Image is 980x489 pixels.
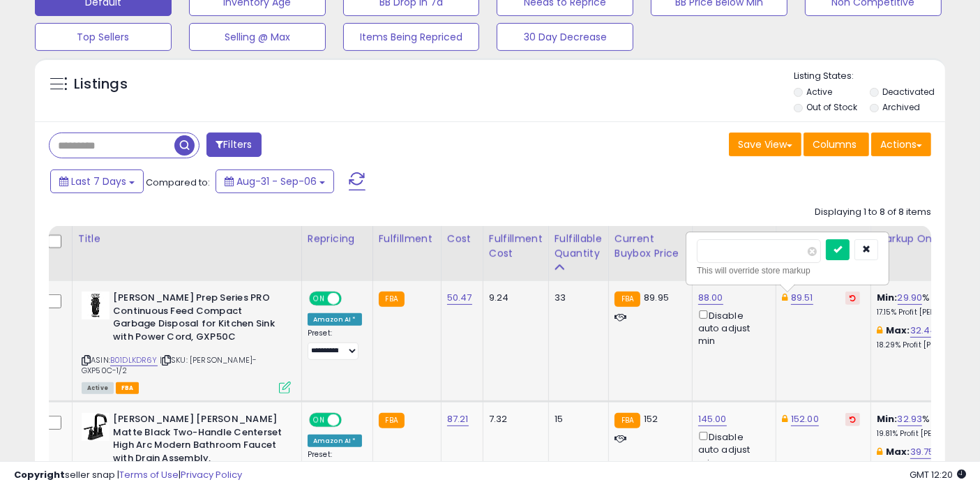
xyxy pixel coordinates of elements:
[698,308,765,347] div: Disable auto adjust min
[804,133,869,156] button: Columns
[791,412,819,426] a: 152.00
[813,137,857,151] span: Columns
[555,232,603,261] div: Fulfillable Quantity
[14,469,242,482] div: seller snap | |
[343,23,480,51] button: Items Being Repriced
[74,75,128,94] h5: Listings
[729,133,801,156] button: Save View
[883,101,921,113] label: Archived
[340,293,362,305] span: OFF
[555,292,598,304] div: 33
[35,23,172,51] button: Top Sellers
[898,291,923,305] a: 29.90
[698,412,727,426] a: 145.00
[110,354,158,366] a: B01DLKDR6Y
[877,412,898,426] b: Min:
[206,133,261,157] button: Filters
[910,468,966,481] span: 2025-09-14 12:20 GMT
[807,86,833,98] label: Active
[146,176,210,189] span: Compared to:
[910,324,937,338] a: 32.44
[82,413,110,441] img: 31rDnkXoV1L._SL40_.jpg
[308,329,362,359] div: Preset:
[447,412,469,426] a: 87.21
[497,23,633,51] button: 30 Day Decrease
[871,133,931,156] button: Actions
[379,232,435,246] div: Fulfillment
[189,23,326,51] button: Selling @ Max
[308,313,362,326] div: Amazon AI *
[310,293,328,305] span: ON
[116,382,140,394] span: FBA
[794,70,945,83] p: Listing States:
[216,170,334,193] button: Aug-31 - Sep-06
[340,414,362,426] span: OFF
[82,292,291,392] div: ASIN:
[644,291,669,304] span: 89.95
[82,382,114,394] span: All listings currently available for purchase on Amazon
[886,445,910,458] b: Max:
[615,292,640,307] small: FBA
[82,292,110,319] img: 31L29xcHXvL._SL40_.jpg
[236,174,317,188] span: Aug-31 - Sep-06
[910,445,935,459] a: 39.75
[489,232,543,261] div: Fulfillment Cost
[78,232,296,246] div: Title
[14,468,65,481] strong: Copyright
[698,291,723,305] a: 88.00
[113,292,282,347] b: [PERSON_NAME] Prep Series PRO Continuous Feed Compact Garbage Disposal for Kitchen Sink with Powe...
[447,291,472,305] a: 50.47
[615,232,686,261] div: Current Buybox Price
[447,232,477,246] div: Cost
[71,174,126,188] span: Last 7 Days
[308,232,367,246] div: Repricing
[379,292,405,307] small: FBA
[50,170,144,193] button: Last 7 Days
[898,412,923,426] a: 32.93
[555,413,598,426] div: 15
[807,101,858,113] label: Out of Stock
[379,413,405,428] small: FBA
[82,354,257,375] span: | SKU: [PERSON_NAME]-GXP50C-1/2
[310,414,328,426] span: ON
[489,292,538,304] div: 9.24
[181,468,242,481] a: Privacy Policy
[886,324,910,337] b: Max:
[119,468,179,481] a: Terms of Use
[644,412,658,426] span: 152
[791,291,813,305] a: 89.51
[698,429,765,469] div: Disable auto adjust min
[877,291,898,304] b: Min:
[615,413,640,428] small: FBA
[697,264,878,278] div: This will override store markup
[489,413,538,426] div: 7.32
[308,435,362,447] div: Amazon AI *
[815,206,931,219] div: Displaying 1 to 8 of 8 items
[883,86,935,98] label: Deactivated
